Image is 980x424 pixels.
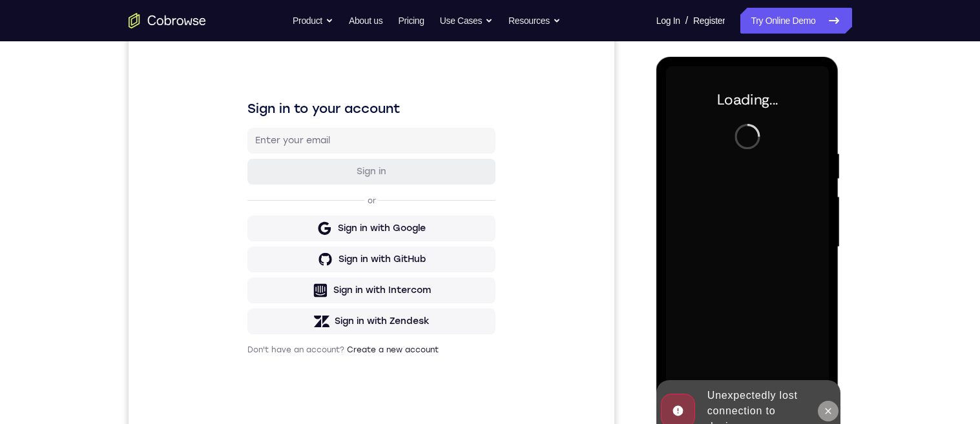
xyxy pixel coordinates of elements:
[209,211,297,224] div: Sign in with Google
[740,8,851,34] a: Try Online Demo
[119,298,367,323] button: Sign in with Zendesk
[210,242,297,255] div: Sign in with GitHub
[205,273,302,286] div: Sign in with Intercom
[236,185,250,195] p: or
[685,13,688,28] span: /
[508,8,561,34] button: Resources
[119,205,367,230] button: Sign in with Google
[206,304,301,317] div: Sign in with Zendesk
[693,8,725,34] a: Register
[46,326,159,383] div: Unexpectedly lost connection to device
[656,8,680,34] a: Log In
[349,8,382,34] a: About us
[440,8,493,34] button: Use Cases
[119,236,367,261] button: Sign in with GitHub
[129,13,206,28] a: Go to the home page
[293,8,333,34] button: Product
[398,8,424,34] a: Pricing
[218,334,310,343] a: Create a new account
[119,267,367,292] button: Sign in with Intercom
[119,334,367,344] p: Don't have an account?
